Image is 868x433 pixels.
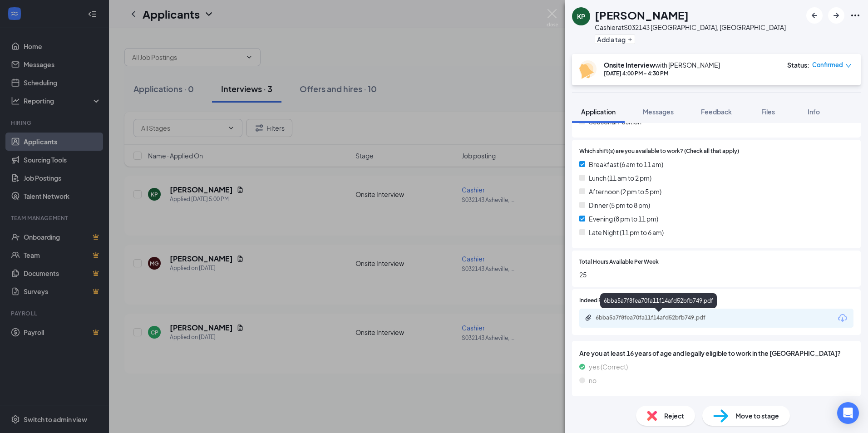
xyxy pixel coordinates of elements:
svg: Ellipses [850,10,861,21]
div: Status : [787,60,809,69]
svg: Paperclip [585,314,592,321]
span: Afternoon (2 pm to 5 pm) [589,187,661,197]
h1: [PERSON_NAME] [595,7,689,23]
span: Reject [664,411,684,421]
span: Breakfast (6 am to 11 am) [589,159,663,169]
span: Confirmed [812,60,843,69]
span: Are you at least 16 years of age and legally eligible to work in the [GEOGRAPHIC_DATA]? [579,348,853,358]
span: Lunch (11 am to 2 pm) [589,173,651,183]
svg: ArrowLeftNew [809,10,820,21]
span: Application [581,108,616,116]
button: ArrowLeftNew [806,7,823,24]
div: KP [577,12,585,21]
span: Late Night (11 pm to 6 am) [589,227,664,237]
div: Open Intercom Messenger [837,402,859,424]
span: 25 [579,270,853,280]
span: Dinner (5 pm to 8 pm) [589,200,650,210]
div: with [PERSON_NAME] [604,60,720,69]
span: Feedback [701,108,732,116]
span: down [845,63,852,69]
span: Evening (8 pm to 11 pm) [589,214,658,224]
span: yes (Correct) [589,362,628,372]
button: ArrowRight [828,7,844,24]
button: PlusAdd a tag [595,34,635,44]
span: Messages [643,108,674,116]
span: Move to stage [735,411,779,421]
svg: Download [837,313,848,324]
span: Indeed Resume [579,296,619,305]
b: Onsite Interview [604,61,655,69]
span: Info [808,108,820,116]
a: Paperclip6bba5a7f8fea70fa11f14afd52bfb749.pdf [585,314,732,323]
div: [DATE] 4:00 PM - 4:30 PM [604,69,720,77]
span: no [589,375,597,385]
div: 6bba5a7f8fea70fa11f14afd52bfb749.pdf [600,293,717,308]
div: 6bba5a7f8fea70fa11f14afd52bfb749.pdf [596,314,723,321]
span: Total Hours Available Per Week [579,258,659,266]
span: Files [761,108,775,116]
svg: Plus [627,37,633,42]
span: Which shift(s) are you available to work? (Check all that apply) [579,147,739,156]
svg: ArrowRight [831,10,842,21]
div: Cashier at S032143 [GEOGRAPHIC_DATA], [GEOGRAPHIC_DATA] [595,23,786,32]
